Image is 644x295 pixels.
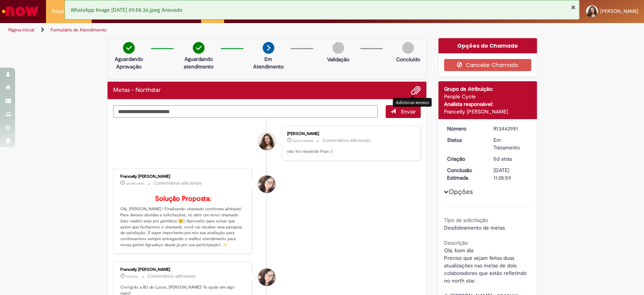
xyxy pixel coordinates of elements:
[332,42,344,54] img: img-circle-grey.png
[51,27,106,33] a: Formulário de Atendimento
[441,166,488,182] dt: Conclusão Estimada
[570,4,575,10] button: Fechar Notificação
[493,155,529,163] div: 25/08/2025 09:15:53
[493,155,512,162] span: 5d atrás
[71,6,182,13] span: WhatsApp Image [DATE] 09.58.36.jpeg Anexado
[393,98,432,107] div: Adicionar anexos
[438,38,537,53] div: Opções do Chamado
[52,8,78,15] span: Requisições
[287,132,413,136] div: [PERSON_NAME]
[493,125,529,132] div: R13442951
[396,56,420,63] p: Concluído
[263,42,274,54] img: arrow-next.png
[493,136,529,151] div: Em Tratamento
[441,136,488,144] dt: Status
[444,100,531,108] div: Analista responsável:
[444,239,468,246] b: Descrição
[323,137,371,144] small: Comentários adicionais
[126,274,138,279] time: 27/08/2025 14:42:45
[120,174,246,179] div: Francelly [PERSON_NAME]
[155,194,211,203] b: Solução Proposta:
[287,149,413,155] p: não foi resolvido Fran :/
[402,42,414,54] img: img-circle-grey.png
[8,27,34,33] a: Página inicial
[258,269,275,286] div: Francelly Emilly Lucas
[250,55,287,70] p: Em Atendimento
[111,55,147,70] p: Aguardando Aprovação
[600,8,638,14] span: [PERSON_NAME]
[444,224,505,231] span: Desdobramento de metas
[493,155,512,162] time: 25/08/2025 09:15:53
[493,166,529,182] div: [DATE] 11:28:59
[386,105,421,118] button: Enviar
[441,125,488,132] dt: Número
[293,138,313,143] span: Agora mesmo
[148,273,196,279] small: Comentários adicionais
[258,133,275,150] div: Ana Flavia Justino
[6,23,424,37] ul: Trilhas de página
[441,155,488,163] dt: Criação
[154,180,202,186] small: Comentários adicionais
[120,267,246,272] div: Francelly [PERSON_NAME]
[411,85,421,95] button: Adicionar anexos
[113,105,378,118] textarea: Digite sua mensagem aqui...
[327,56,349,63] p: Validação
[193,42,204,54] img: check-circle-green.png
[126,181,144,186] span: um dia atrás
[444,108,531,115] div: Francelly [PERSON_NAME]
[444,59,531,71] button: Cancelar Chamado
[113,87,161,94] h2: Metas - Northstar Histórico de tíquete
[444,85,531,93] div: Grupo de Atribuição:
[120,195,246,248] p: Olá, [PERSON_NAME] ! Finalizando chamado conforme alinhado! Para demais dúvidas e solicitações, s...
[126,181,144,186] time: 28/08/2025 08:17:34
[444,93,531,100] div: People Cycle
[123,42,135,54] img: check-circle-green.png
[258,175,275,193] div: Francelly Emilly Lucas
[126,274,138,279] span: 2d atrás
[444,217,488,224] b: Tipo de solicitação
[1,4,40,19] img: ServiceNow
[180,55,217,70] p: Aguardando atendimento
[401,108,416,115] span: Enviar
[293,138,313,143] time: 29/08/2025 10:06:00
